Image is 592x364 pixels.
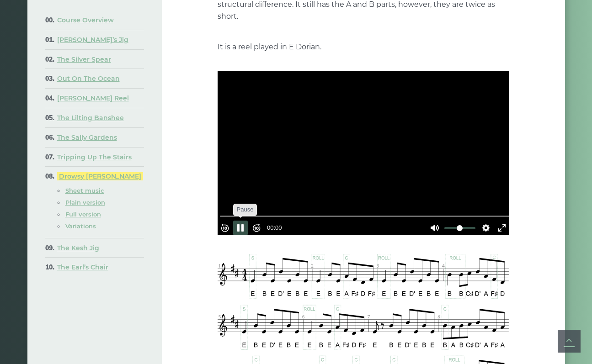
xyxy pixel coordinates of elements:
[57,263,108,271] a: The Earl’s Chair
[57,133,117,142] a: The Sally Gardens
[57,94,129,102] a: [PERSON_NAME] Reel
[57,114,124,122] a: The Lilting Banshee
[57,55,111,63] a: The Silver Spear
[57,244,99,252] a: The Kesh Jig
[57,74,120,83] a: Out On The Ocean
[65,187,104,194] a: Sheet music
[57,16,114,24] a: Course Overview
[218,41,509,53] p: It is a reel played in E Dorian.
[65,222,96,230] a: Variations
[57,36,128,44] a: [PERSON_NAME]’s Jig
[57,153,132,161] a: Tripping Up The Stairs
[57,172,143,180] a: Drowsy [PERSON_NAME]
[65,199,105,206] a: Plain version
[65,211,101,218] a: Full version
